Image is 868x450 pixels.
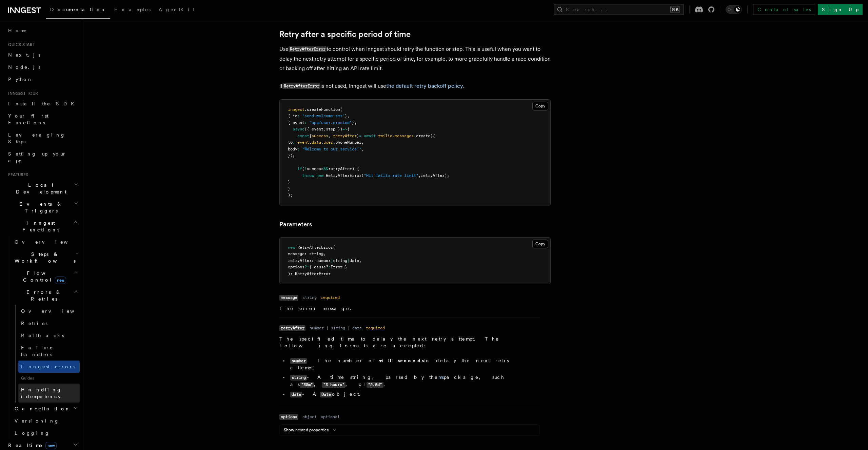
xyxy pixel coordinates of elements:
[290,358,307,364] code: number
[297,245,333,250] span: RetryAfterError
[18,305,80,317] a: Overview
[333,245,335,250] span: (
[753,4,815,15] a: Contact sales
[309,120,352,125] span: "app/user.created"
[297,140,309,145] span: event
[288,107,304,112] span: inngest
[297,134,309,138] span: const
[12,305,80,403] div: Errors & Retries
[326,127,342,131] span: step })
[361,140,364,145] span: ,
[352,120,354,125] span: }
[21,333,64,338] span: Rollbacks
[331,258,333,263] span: |
[302,147,361,151] span: "Welcome to our service!"
[288,114,297,118] span: { id
[421,173,449,178] span: retryAfter);
[361,147,364,151] span: ,
[159,7,195,12] span: AgentKit
[347,114,350,118] span: ,
[8,113,48,125] span: Your first Functions
[289,46,327,52] code: RetryAfterError
[323,140,333,145] span: user
[12,289,74,302] span: Errors & Retries
[5,129,80,148] a: Leveraging Steps
[155,2,199,18] a: AgentKit
[304,265,309,269] span: ?:
[8,77,33,82] span: Python
[5,73,80,85] a: Python
[5,172,28,178] span: Features
[288,265,304,269] span: options
[288,258,331,263] span: retryAfter: number
[300,382,314,388] code: "30m"
[5,98,80,110] a: Install the SDK
[279,44,551,73] p: Use to control when Inngest should retry the function or step. This is useful when you want to de...
[288,120,304,125] span: { event
[430,134,435,138] span: ({
[333,258,347,263] span: string
[359,258,361,263] span: ,
[347,127,350,131] span: {
[21,321,47,326] span: Retries
[438,374,444,380] a: ms
[15,239,84,245] span: Overview
[12,267,80,286] button: Flow Controlnew
[279,295,298,301] code: message
[328,265,331,269] span: :
[297,166,302,171] span: if
[5,110,80,129] a: Your first Functions
[328,134,331,138] span: ,
[302,114,345,118] span: "send-welcome-sms"
[670,6,680,13] kbd: ⌘K
[364,173,418,178] span: "Hit Twilio rate limit"
[15,430,50,436] span: Logging
[309,265,328,269] span: { cause?
[12,270,75,283] span: Flow Control
[378,358,424,363] strong: milliseconds
[340,107,342,112] span: (
[304,166,307,171] span: !
[5,61,80,73] a: Node.js
[288,374,540,388] li: - A time string, parsed by the package, such as , , or .
[5,42,35,47] span: Quick start
[312,134,328,138] span: success
[12,236,80,248] a: Overview
[386,83,463,89] a: the default retry backoff policy
[21,345,53,357] span: Failure handlers
[354,120,357,125] span: ,
[21,364,75,369] span: Inngest errors
[321,140,323,145] span: .
[12,405,71,412] span: Cancellation
[323,251,326,256] span: ,
[418,173,421,178] span: ,
[5,49,80,61] a: Next.js
[328,166,359,171] span: retryAfter) {
[288,147,297,151] span: body
[361,173,364,178] span: (
[8,101,78,106] span: Install the SDK
[333,134,357,138] span: retryAfter
[309,134,312,138] span: {
[320,392,332,397] code: Date
[15,418,59,424] span: Versioning
[288,180,290,184] span: }
[316,173,323,178] span: new
[288,186,290,191] span: }
[350,258,359,263] span: date
[18,384,80,403] a: Handling idempotency
[5,198,80,217] button: Events & Triggers
[364,134,376,138] span: await
[321,414,340,420] dd: optional
[18,361,80,373] a: Inngest errors
[8,132,65,144] span: Leveraging Steps
[18,317,80,329] a: Retries
[279,414,298,420] code: options
[323,166,328,171] span: &&
[532,240,548,248] button: Copy
[46,2,110,19] a: Documentation
[8,151,66,163] span: Setting up your app
[302,414,317,420] dd: object
[279,325,305,331] code: retryAfter
[18,342,80,361] a: Failure handlers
